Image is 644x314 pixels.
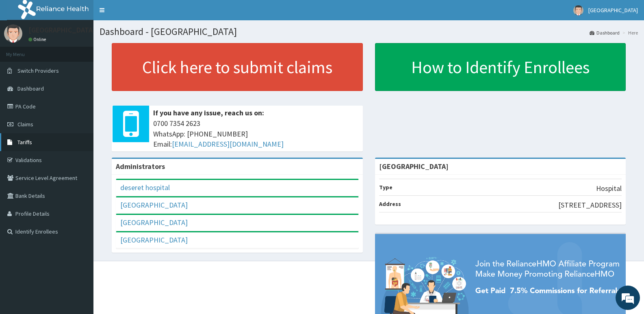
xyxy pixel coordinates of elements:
span: Claims [17,121,33,128]
p: Hospital [596,183,622,194]
strong: [GEOGRAPHIC_DATA] [379,162,449,171]
a: deseret hospital [120,183,170,192]
a: [EMAIL_ADDRESS][DOMAIN_NAME] [172,139,284,149]
span: Dashboard [17,85,44,92]
b: Type [379,184,392,191]
span: Tariffs [17,139,32,146]
a: [GEOGRAPHIC_DATA] [120,200,188,210]
a: Online [28,37,48,42]
b: If you have any issue, reach us on: [153,108,264,117]
span: 0700 7354 2623 WhatsApp: [PHONE_NUMBER] Email: [153,118,359,149]
a: [GEOGRAPHIC_DATA] [120,218,188,227]
span: [GEOGRAPHIC_DATA] [588,6,638,14]
p: [STREET_ADDRESS] [558,200,622,210]
a: Dashboard [590,29,620,36]
img: User Image [4,24,22,43]
a: Click here to submit claims [112,43,363,91]
a: [GEOGRAPHIC_DATA] [120,235,188,245]
h1: Dashboard - [GEOGRAPHIC_DATA] [100,26,638,37]
li: Here [620,29,638,36]
b: Administrators [116,162,165,171]
span: Switch Providers [17,67,59,74]
p: [GEOGRAPHIC_DATA] [28,26,95,34]
img: User Image [573,5,583,15]
b: Address [379,200,401,208]
a: How to Identify Enrollees [375,43,626,91]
